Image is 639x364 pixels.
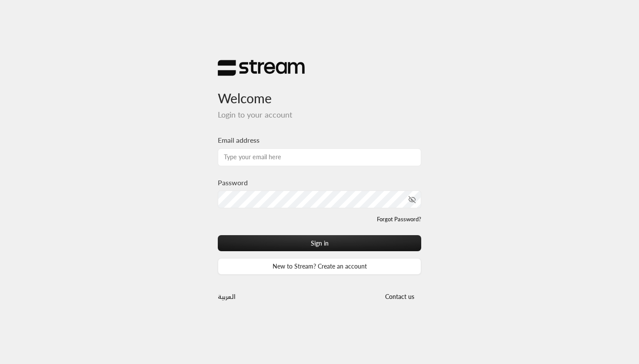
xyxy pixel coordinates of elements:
a: العربية [218,289,236,305]
a: Forgot Password? [377,215,421,224]
a: Contact us [378,293,421,300]
input: Type your email here [218,148,421,166]
a: New to Stream? Create an account [218,258,421,274]
button: toggle password visibility [405,192,419,207]
button: Sign in [218,235,421,251]
label: Password [218,177,248,188]
h5: Login to your account [218,110,421,120]
label: Email address [218,135,260,145]
img: Stream Logo [218,59,305,76]
h3: Welcome [218,76,421,106]
button: Contact us [378,289,421,305]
